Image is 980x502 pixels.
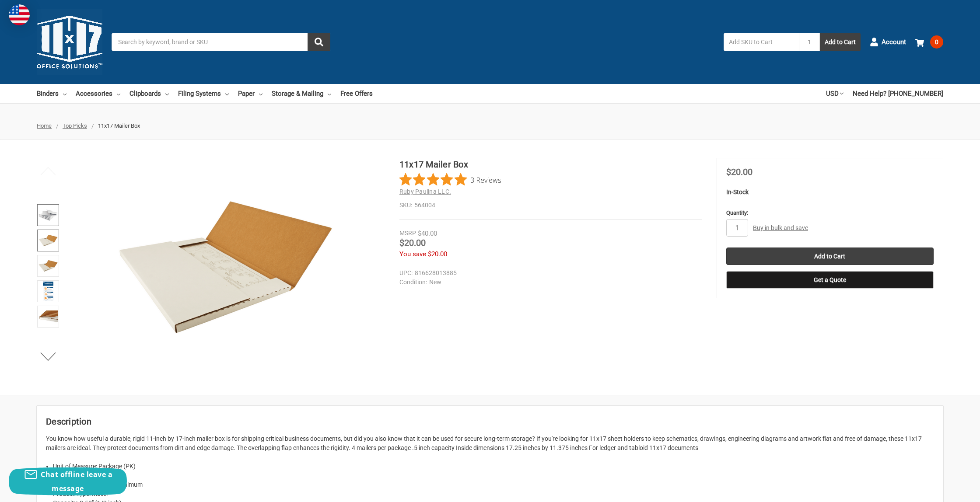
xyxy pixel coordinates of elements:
span: Chat offline leave a message [41,470,112,493]
h1: 11x17 Mailer Box [399,158,702,171]
div: MSRP [399,229,416,238]
img: 11x17 Mailer Box [116,158,335,376]
a: Accessories [76,84,120,103]
h2: Description [46,415,934,428]
img: 11x17 Mailer Box [38,206,58,225]
span: $40.00 [418,230,437,237]
button: Get a Quote [726,271,934,289]
span: You save [399,250,426,258]
li: Minimum Purchase: No minimum [53,480,934,489]
button: Add to Cart [820,33,861,51]
span: 11x17 Mailer Box [98,122,140,129]
a: Home [37,122,52,129]
dd: 816628013885 [399,268,698,278]
input: Add SKU to Cart [724,33,799,51]
dd: New [399,278,698,287]
span: $20.00 [428,250,447,258]
a: Buy in bulk and save [753,224,808,231]
a: 0 [915,31,943,53]
a: Free Offers [340,84,373,103]
span: $20.00 [726,167,752,177]
dd: 564004 [399,201,702,210]
a: Clipboards [129,84,169,103]
li: Unit of Measure: Package (PK) [53,462,934,471]
button: Previous [35,162,62,180]
img: 11x17 Mailer Box [38,307,58,326]
dt: UPC: [399,268,413,278]
dt: Condition: [399,278,427,287]
dt: SKU: [399,201,412,210]
img: 11x17.com [37,9,102,75]
button: Chat offline leave a message [9,467,127,495]
button: Next [35,348,62,365]
img: 11x17 White Mailer box shown with 11" x 17" paper [38,256,58,275]
li: Package Includes: 4 Boxes [53,471,934,480]
img: 11x17 Mailer Box [43,282,54,301]
input: Search by keyword, brand or SKU [112,33,330,51]
a: Filing Systems [178,84,229,103]
span: 3 Reviews [470,173,501,186]
input: Add to Cart [726,248,934,265]
a: USD [826,84,843,103]
a: Account [870,31,906,53]
a: Ruby Paulina LLC. [399,188,451,195]
label: Quantity: [726,209,934,217]
img: 11x17 Mailer Box [38,231,58,250]
span: Account [882,37,906,47]
a: Binders [37,84,66,103]
p: You know how useful a durable, rigid 11-inch by 17-inch mailer box is for shipping critical busin... [46,434,934,453]
p: In-Stock [726,188,934,197]
li: Product Type: Mailer [53,489,934,499]
span: $20.00 [399,237,426,248]
a: Need Help? [PHONE_NUMBER] [853,84,943,103]
a: Top Picks [63,122,87,129]
span: 0 [930,35,943,49]
a: Storage & Mailing [272,84,331,103]
button: Rated 5 out of 5 stars from 3 reviews. Jump to reviews. [399,173,501,186]
a: Paper [238,84,262,103]
img: duty and tax information for United States [9,4,30,25]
